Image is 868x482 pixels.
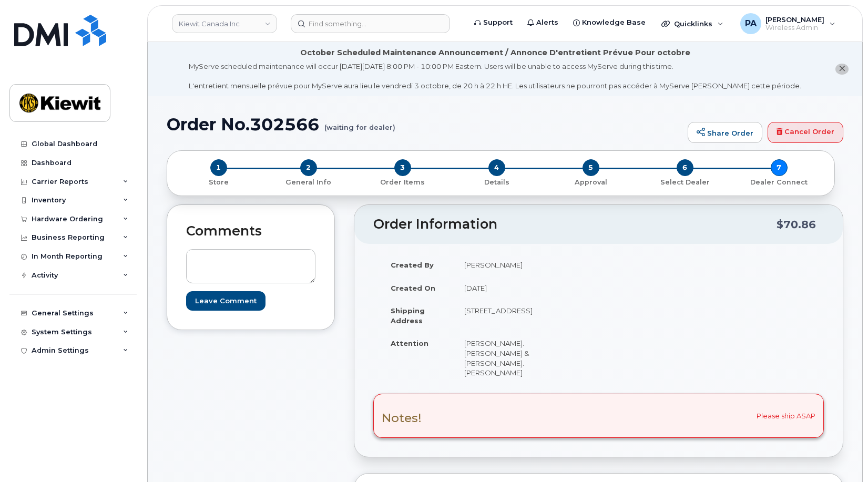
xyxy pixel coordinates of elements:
span: 4 [488,159,505,176]
div: Please ship ASAP [373,394,824,438]
h3: Notes! [382,412,422,425]
p: Store [180,178,257,187]
span: 2 [300,159,317,176]
p: General Info [265,178,351,187]
td: [STREET_ADDRESS] [455,299,591,332]
a: 5 Approval [544,176,638,187]
td: [DATE] [455,276,591,300]
p: Approval [548,178,634,187]
p: Order Items [360,178,445,187]
a: 1 Store [176,176,261,187]
strong: Created By [391,261,434,269]
span: 3 [394,159,411,176]
iframe: Messenger Launcher [822,436,860,474]
strong: Shipping Address [391,306,425,325]
span: 1 [210,159,227,176]
small: (waiting for dealer) [324,115,395,131]
input: Leave Comment [186,291,265,311]
strong: Created On [391,284,435,292]
button: close notification [835,64,849,75]
td: [PERSON_NAME] [455,253,591,276]
p: Details [454,178,539,187]
p: Select Dealer [642,178,728,187]
div: MyServe scheduled maintenance will occur [DATE][DATE] 8:00 PM - 10:00 PM Eastern. Users will be u... [189,61,801,91]
a: Cancel Order [768,122,843,143]
h2: Order Information [373,217,777,232]
h2: Comments [186,224,315,239]
a: 4 Details [450,176,544,187]
span: 6 [677,159,693,176]
span: 5 [583,159,599,176]
a: 2 General Info [261,176,355,187]
div: $70.86 [777,214,816,234]
td: [PERSON_NAME].[PERSON_NAME] & [PERSON_NAME].[PERSON_NAME] [455,332,591,384]
a: 3 Order Items [355,176,450,187]
a: 6 Select Dealer [638,176,732,187]
div: October Scheduled Maintenance Announcement / Annonce D'entretient Prévue Pour octobre [300,47,690,58]
h1: Order No.302566 [167,115,682,134]
a: Share Order [688,122,762,143]
strong: Attention [391,339,428,347]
